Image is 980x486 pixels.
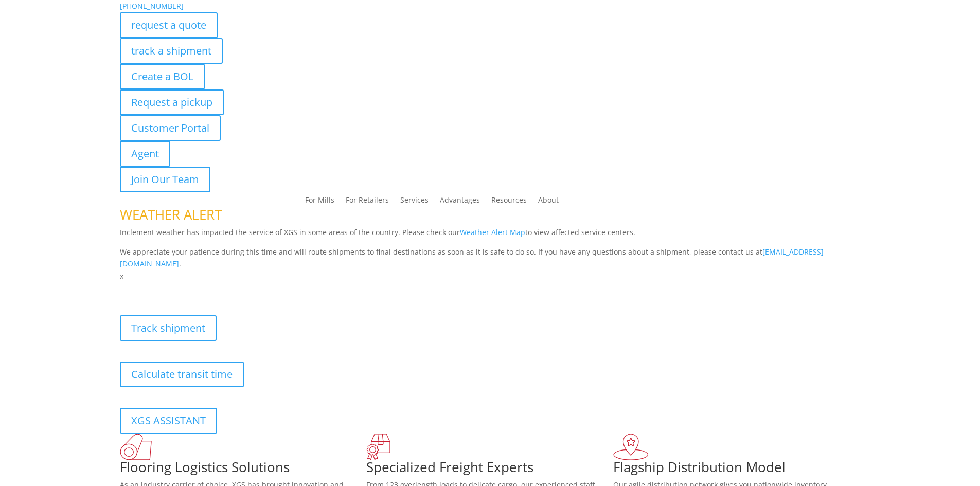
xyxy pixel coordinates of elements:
a: Customer Portal [120,115,221,141]
a: Services [400,196,429,208]
a: Request a pickup [120,89,224,115]
p: Inclement weather has impacted the service of XGS in some areas of the country. Please check our ... [120,226,861,246]
a: XGS ASSISTANT [120,408,217,434]
a: Advantages [440,196,480,208]
b: Visibility, transparency, and control for your entire supply chain. [120,284,349,294]
a: track a shipment [120,38,223,64]
a: Agent [120,141,170,167]
img: xgs-icon-total-supply-chain-intelligence-red [120,434,152,460]
a: request a quote [120,12,218,38]
p: We appreciate your patience during this time and will route shipments to final destinations as so... [120,246,861,271]
h1: Specialized Freight Experts [366,460,613,479]
a: For Retailers [346,196,389,208]
a: Resources [491,196,527,208]
a: Join Our Team [120,167,210,192]
p: x [120,270,861,282]
a: Create a BOL [120,64,205,89]
span: WEATHER ALERT [120,205,222,224]
a: Calculate transit time [120,362,244,387]
h1: Flagship Distribution Model [613,460,860,479]
h1: Flooring Logistics Solutions [120,460,367,479]
img: xgs-icon-focused-on-flooring-red [366,434,390,460]
a: Weather Alert Map [460,227,525,237]
a: [PHONE_NUMBER] [120,1,184,11]
a: About [538,196,559,208]
img: xgs-icon-flagship-distribution-model-red [613,434,649,460]
a: For Mills [305,196,334,208]
a: Track shipment [120,315,217,341]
